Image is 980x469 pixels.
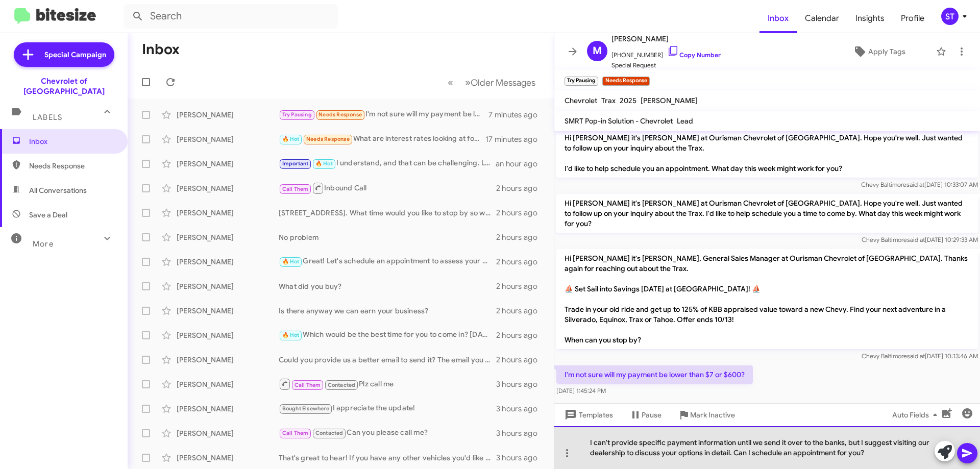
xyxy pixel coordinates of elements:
[556,249,978,349] p: Hi [PERSON_NAME] it's [PERSON_NAME], General Sales Manager at Ourisman Chevrolet of [GEOGRAPHIC_D...
[593,43,602,59] span: M
[306,136,350,142] span: Needs Response
[282,111,312,118] span: Try Pausing
[496,453,546,463] div: 3 hours ago
[556,387,606,394] span: [DATE] 1:45:24 PM
[29,185,87,195] span: All Conversations
[177,232,279,242] div: [PERSON_NAME]
[488,110,546,120] div: 7 minutes ago
[33,113,62,122] span: Labels
[496,306,546,316] div: 2 hours ago
[279,427,496,439] div: Can you please call me?
[282,160,309,167] span: Important
[279,378,496,390] div: Plz call me
[177,404,279,414] div: [PERSON_NAME]
[556,365,753,384] p: I'm not sure will my payment be lower than $7 or $600?
[933,8,969,25] button: ST
[177,379,279,389] div: [PERSON_NAME]
[44,50,106,60] span: Special Campaign
[177,208,279,218] div: [PERSON_NAME]
[282,430,309,436] span: Call Them
[282,405,329,412] span: Bought Elsewhere
[642,406,661,424] span: Pause
[177,257,279,267] div: [PERSON_NAME]
[279,109,488,120] div: I'm not sure will my payment be lower than $7 or $600?
[177,110,279,120] div: [PERSON_NAME]
[124,4,338,29] input: Search
[868,42,905,61] span: Apply Tags
[177,281,279,291] div: [PERSON_NAME]
[177,134,279,144] div: [PERSON_NAME]
[602,77,649,86] small: Needs Response
[565,96,597,105] span: Chevrolet
[459,72,542,93] button: Next
[826,42,931,61] button: Apply Tags
[29,161,116,171] span: Needs Response
[177,330,279,340] div: [PERSON_NAME]
[496,330,546,340] div: 2 hours ago
[496,208,546,218] div: 2 hours ago
[861,181,978,188] span: Chevy Baltimore [DATE] 10:33:07 AM
[554,406,621,424] button: Templates
[279,182,496,194] div: Inbound Call
[279,158,496,169] div: I understand, and that can be challenging. Let’s discuss your current vehicle and explore potenti...
[177,428,279,438] div: [PERSON_NAME]
[556,129,978,178] p: Hi [PERSON_NAME] it's [PERSON_NAME] at Ourisman Chevrolet of [GEOGRAPHIC_DATA]. Hope you're well....
[279,403,496,414] div: I appreciate the update!
[620,96,636,105] span: 2025
[677,116,693,126] span: Lead
[279,256,496,267] div: Great! Let's schedule an appointment to assess your Equinox and discuss the details. What day wor...
[315,430,344,436] span: Contacted
[14,42,114,67] a: Special Campaign
[496,257,546,267] div: 2 hours ago
[279,281,496,291] div: What did you buy?
[892,406,941,424] span: Auto Fields
[554,426,980,469] div: I can't provide specific payment information until we send it over to the banks, but I suggest vi...
[611,60,721,70] span: Special Request
[279,453,496,463] div: That's great to hear! If you have any other vehicles you'd like to discuss selling, feel free to ...
[496,281,546,291] div: 2 hours ago
[442,72,542,93] nav: Page navigation example
[279,208,496,218] div: [STREET_ADDRESS]. What time would you like to stop by so we can have the vehicle pulled up and re...
[471,77,535,88] span: Older Messages
[641,96,698,105] span: [PERSON_NAME]
[295,382,321,388] span: Call Them
[556,194,978,233] p: Hi [PERSON_NAME] it's [PERSON_NAME] at Ourisman Chevrolet of [GEOGRAPHIC_DATA]. Hope you're well....
[29,210,67,220] span: Save a Deal
[759,4,797,33] a: Inbox
[442,72,459,93] button: Previous
[797,4,847,33] a: Calendar
[282,258,300,265] span: 🔥 Hot
[847,4,893,33] a: Insights
[279,232,496,242] div: No problem
[448,76,453,89] span: «
[496,404,546,414] div: 3 hours ago
[279,306,496,316] div: Is there anyway we can earn your business?
[565,116,673,126] span: SMRT Pop-in Solution - Chevrolet
[690,406,735,424] span: Mark Inactive
[318,111,362,118] span: Needs Response
[907,352,925,360] span: said at
[667,51,721,59] a: Copy Number
[177,453,279,463] div: [PERSON_NAME]
[562,406,613,424] span: Templates
[496,159,546,169] div: an hour ago
[496,232,546,242] div: 2 hours ago
[328,382,356,388] span: Contacted
[670,406,743,424] button: Mark Inactive
[282,332,300,338] span: 🔥 Hot
[279,355,496,365] div: Could you provide us a better email to send it? The email you have provide is bouncing the email ...
[906,181,924,188] span: said at
[496,183,546,193] div: 2 hours ago
[496,379,546,389] div: 3 hours ago
[611,33,721,45] span: [PERSON_NAME]
[907,236,925,243] span: said at
[282,186,309,192] span: Call Them
[142,41,180,58] h1: Inbox
[893,4,933,33] a: Profile
[884,406,949,424] button: Auto Fields
[485,134,546,144] div: 17 minutes ago
[565,77,598,86] small: Try Pausing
